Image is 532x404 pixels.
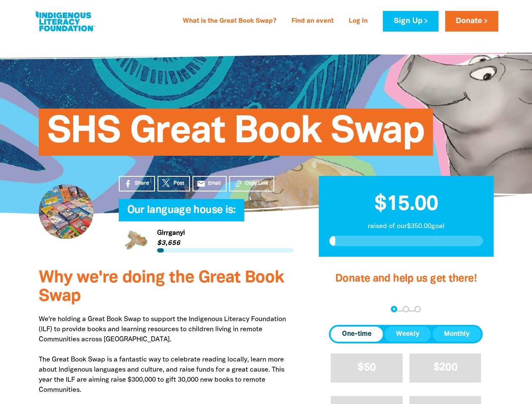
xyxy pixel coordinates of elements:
[409,353,481,383] button: $200
[286,15,339,28] a: Find an event
[344,15,373,28] a: Log In
[374,195,438,214] span: $15.00
[385,327,431,342] button: Weekly
[229,176,274,191] button: Copy Link
[174,180,184,187] span: Post
[119,176,155,191] a: Share
[342,329,372,339] span: One-time
[383,11,438,32] a: Sign Up
[414,306,421,312] button: Navigate to step 3 of 3 to enter your payment details
[47,115,425,156] span: SHS Great Book Swap
[444,329,470,339] span: Monthly
[433,363,457,372] span: $200
[245,180,268,187] span: Copy Link
[178,15,281,28] a: What is the Great Book Swap?
[192,176,227,191] a: emailEmail
[119,213,294,218] h6: My Team
[197,179,206,188] i: email
[358,363,376,372] span: $50
[445,11,498,32] a: Donate
[391,306,397,312] button: Navigate to step 1 of 3 to enter your donation amount
[335,274,477,284] span: Donate and help us get there!
[135,180,149,187] span: Share
[433,327,481,342] button: Monthly
[331,327,383,342] button: One-time
[39,270,284,304] span: Why we're doing the Great Book Swap
[208,180,221,187] span: Email
[158,176,190,191] a: Post
[396,329,420,339] span: Weekly
[329,325,483,343] div: Donation frequency
[127,205,236,221] span: Our language house is:
[329,221,483,231] p: raised of our $350.00 goal
[403,306,409,312] button: Navigate to step 2 of 3 to enter your details
[331,353,403,383] button: $50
